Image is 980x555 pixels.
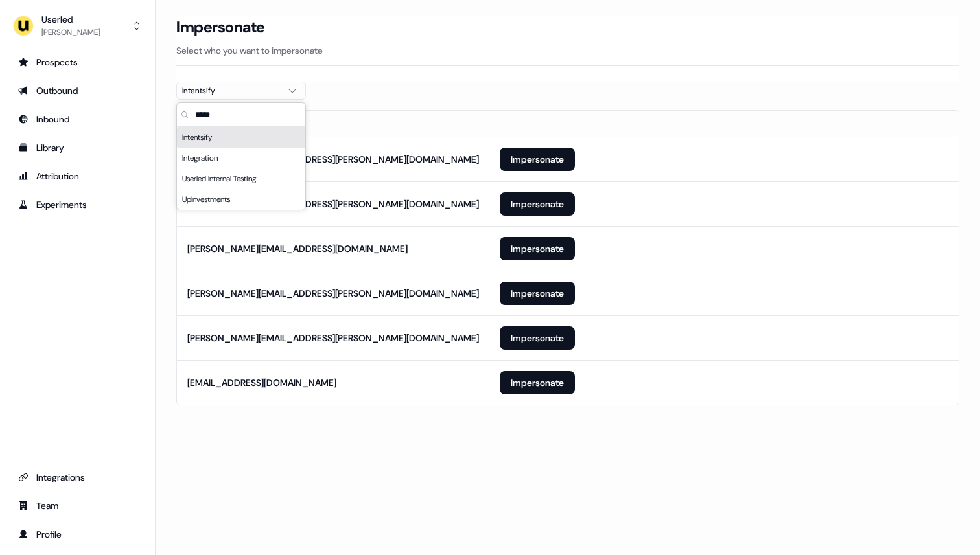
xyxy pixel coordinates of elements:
div: Userled [41,13,100,26]
div: Prospects [18,56,137,69]
div: [PERSON_NAME] [41,26,100,39]
a: Go to attribution [10,166,145,187]
div: Integrations [18,471,137,484]
div: [PERSON_NAME][EMAIL_ADDRESS][DOMAIN_NAME] [187,242,408,255]
div: Outbound [18,84,137,97]
a: Go to team [10,495,145,516]
a: Go to templates [10,137,145,158]
div: Profile [18,528,137,541]
a: Go to outbound experience [10,80,145,101]
div: Integration [177,148,305,168]
a: Go to prospects [10,52,145,73]
div: Library [18,141,137,154]
th: Email [177,111,489,137]
button: Intentsify [176,82,306,100]
p: Select who you want to impersonate [176,44,959,57]
div: Inbound [18,113,137,126]
button: Userled[PERSON_NAME] [10,10,145,41]
div: Intentsify [182,84,279,97]
a: Go to profile [10,524,145,545]
a: Go to experiments [10,194,145,215]
button: Impersonate [500,148,575,171]
div: [EMAIL_ADDRESS][DOMAIN_NAME] [187,376,336,389]
div: Experiments [18,198,137,211]
div: Team [18,499,137,512]
div: Attribution [18,170,137,183]
a: Go to Inbound [10,109,145,130]
div: Userled Internal Testing [177,168,305,189]
button: Impersonate [500,192,575,216]
button: Impersonate [500,282,575,305]
a: Go to integrations [10,467,145,488]
button: Impersonate [500,326,575,350]
div: [PERSON_NAME][EMAIL_ADDRESS][PERSON_NAME][DOMAIN_NAME] [187,198,479,210]
div: [PERSON_NAME][EMAIL_ADDRESS][PERSON_NAME][DOMAIN_NAME] [187,332,479,345]
div: [PERSON_NAME][EMAIL_ADDRESS][PERSON_NAME][DOMAIN_NAME] [187,153,479,166]
div: Suggestions [177,127,305,210]
h3: Impersonate [176,17,265,37]
div: Intentsify [177,127,305,148]
div: [PERSON_NAME][EMAIL_ADDRESS][PERSON_NAME][DOMAIN_NAME] [187,287,479,300]
button: Impersonate [500,371,575,394]
div: UpInvestments [177,189,305,210]
button: Impersonate [500,237,575,260]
